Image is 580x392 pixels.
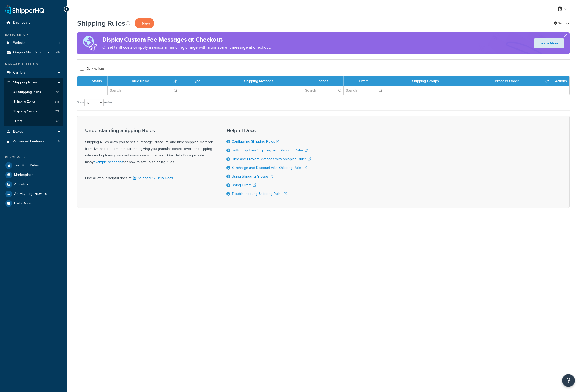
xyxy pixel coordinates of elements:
[14,182,28,187] span: Analytics
[562,374,575,387] button: Open Resource Center
[551,76,569,86] th: Actions
[232,156,311,162] a: Hide and Prevent Methods with Shipping Rules
[4,107,63,116] li: Shipping Groups
[4,155,63,160] div: Resources
[55,109,59,114] span: 179
[4,38,63,48] a: Websites 1
[59,41,60,45] span: 1
[108,76,179,86] th: Rule Name
[4,97,63,106] li: Shipping Zones
[4,87,63,97] a: All Shipping Rules 98
[56,119,59,123] span: 40
[132,175,173,181] a: ShipperHQ Help Docs
[13,80,37,85] span: Shipping Rules
[467,76,551,86] th: Process Order
[13,41,28,45] span: Websites
[179,76,214,86] th: Type
[384,76,467,86] th: Shipping Groups
[13,21,31,25] span: Dashboard
[4,48,63,57] li: Origins
[13,130,23,134] span: Boxes
[232,182,256,188] a: Using Filters
[135,18,154,28] p: + New
[77,18,125,28] h1: Shipping Rules
[214,76,303,86] th: Shipping Methods
[85,128,214,165] div: Shipping Rules allow you to set, surcharge, discount, and hide shipping methods from live and cus...
[4,107,63,116] a: Shipping Groups 179
[85,128,214,133] h3: Understanding Shipping Rules
[554,20,570,27] a: Settings
[14,163,39,168] span: Test Your Rates
[232,139,279,144] a: Configuring Shipping Rules
[4,137,63,146] a: Advanced Features 6
[4,33,63,37] div: Basic Setup
[232,165,307,170] a: Surcharge and Discount with Shipping Rules
[13,100,36,104] span: Shipping Zones
[13,139,44,144] span: Advanced Features
[4,38,63,48] li: Websites
[13,71,26,75] span: Carriers
[4,189,63,199] li: Activity Log
[232,174,273,179] a: Using Shipping Groups
[4,199,63,208] a: Help Docs
[102,35,271,44] h4: Display Custom Fee Messages at Checkout
[13,109,37,114] span: Shipping Groups
[85,171,214,181] div: Find all of our helpful docs at:
[4,161,63,170] a: Test Your Rates
[4,137,63,146] li: Advanced Features
[58,139,60,144] span: 6
[232,191,287,197] a: Troubleshooting Shipping Rules
[13,50,49,55] span: Origin - Main Accounts
[5,4,44,14] a: ShipperHQ Home
[14,173,33,177] span: Marketplace
[303,86,343,95] input: Search
[102,44,271,51] p: Offset tariff costs or apply a seasonal handling charge with a transparent message at checkout.
[84,99,104,106] select: Showentries
[4,189,63,199] a: Activity Log NEW
[534,38,564,48] a: Learn More
[4,116,63,126] a: Filters 40
[13,119,22,123] span: Filters
[86,76,108,86] th: Status
[4,180,63,189] a: Analytics
[4,97,63,106] a: Shipping Zones 515
[4,48,63,57] a: Origin - Main Accounts 49
[232,148,308,153] a: Setting up Free Shipping with Shipping Rules
[94,159,123,165] a: example scenarios
[4,18,63,27] a: Dashboard
[4,68,63,77] a: Carriers
[4,170,63,180] a: Marketplace
[77,99,112,106] label: Show entries
[4,127,63,136] a: Boxes
[4,78,63,126] li: Shipping Rules
[56,50,60,55] span: 49
[108,86,179,95] input: Search
[226,128,311,133] h3: Helpful Docs
[344,76,384,86] th: Filters
[55,100,59,104] span: 515
[4,78,63,87] a: Shipping Rules
[13,90,41,94] span: All Shipping Rules
[77,65,107,72] button: Bulk Actions
[77,32,102,54] img: duties-banner-06bc72dcb5fe05cb3f9472aba00be2ae8eb53ab6f0d8bb03d382ba314ac3c341.png
[344,86,384,95] input: Search
[4,87,63,97] li: All Shipping Rules
[4,62,63,67] div: Manage Shipping
[14,192,32,196] span: Activity Log
[56,90,59,94] span: 98
[4,116,63,126] li: Filters
[303,76,344,86] th: Zones
[14,201,31,206] span: Help Docs
[35,192,42,196] span: NEW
